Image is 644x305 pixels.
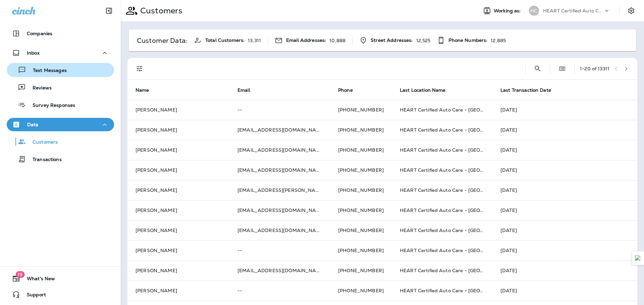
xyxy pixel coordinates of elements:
[500,87,551,93] span: Last Transaction Date
[127,180,229,200] td: [PERSON_NAME]
[491,38,506,43] p: 12,885
[7,27,114,40] button: Companies
[248,38,261,43] p: 13,311
[7,98,114,112] button: Survey Responses
[330,220,392,240] td: [PHONE_NUMBER]
[330,240,392,260] td: [PHONE_NUMBER]
[127,260,229,281] td: [PERSON_NAME]
[136,87,149,93] span: Name
[330,281,392,301] td: [PHONE_NUMBER]
[400,247,520,253] span: HEART Certified Auto Care - [GEOGRAPHIC_DATA]
[138,6,182,16] p: Customers
[7,80,114,94] button: Reviews
[7,135,114,149] button: Customers
[127,281,229,301] td: [PERSON_NAME]
[20,276,55,284] span: What's New
[492,100,637,120] td: [DATE]
[400,187,520,193] span: HEART Certified Auto Care - [GEOGRAPHIC_DATA]
[416,38,431,43] p: 12,525
[492,180,637,200] td: [DATE]
[492,140,637,160] td: [DATE]
[400,107,520,113] span: HEART Certified Auto Care - [GEOGRAPHIC_DATA]
[26,139,58,146] p: Customers
[531,62,544,75] button: Search Customers
[330,180,392,200] td: [PHONE_NUMBER]
[492,160,637,180] td: [DATE]
[492,281,637,301] td: [DATE]
[100,4,118,17] button: Collapse Sidebar
[229,140,330,160] td: [EMAIL_ADDRESS][DOMAIN_NAME]
[580,66,609,71] div: 1 - 20 of 13311
[229,120,330,140] td: [EMAIL_ADDRESS][DOMAIN_NAME]
[127,240,229,260] td: [PERSON_NAME]
[330,100,392,120] td: [PHONE_NUMBER]
[237,288,322,293] p: --
[329,38,345,43] p: 10,888
[127,220,229,240] td: [PERSON_NAME]
[7,118,114,131] button: Data
[26,85,52,91] p: Reviews
[136,87,158,93] span: Name
[448,37,487,43] span: Phone Numbers:
[371,37,413,43] span: Street Addresses:
[330,260,392,281] td: [PHONE_NUMBER]
[127,160,229,180] td: [PERSON_NAME]
[635,255,641,261] img: Detect Auto
[400,268,520,274] span: HEART Certified Auto Care - [GEOGRAPHIC_DATA]
[27,31,52,36] p: Companies
[229,160,330,180] td: [EMAIL_ADDRESS][DOMAIN_NAME]
[7,272,114,285] button: 19What's New
[492,200,637,220] td: [DATE]
[7,152,114,166] button: Transactions
[330,200,392,220] td: [PHONE_NUMBER]
[26,68,67,74] p: Text Messages
[237,87,259,93] span: Email
[338,87,353,93] span: Phone
[20,292,46,300] span: Support
[500,87,560,93] span: Last Transaction Date
[400,207,520,213] span: HEART Certified Auto Care - [GEOGRAPHIC_DATA]
[625,5,637,17] button: Settings
[229,180,330,200] td: [EMAIL_ADDRESS][PERSON_NAME][DOMAIN_NAME]
[26,102,75,109] p: Survey Responses
[127,120,229,140] td: [PERSON_NAME]
[555,62,569,75] button: Edit Fields
[127,140,229,160] td: [PERSON_NAME]
[400,227,520,233] span: HEART Certified Auto Care - [GEOGRAPHIC_DATA]
[26,157,62,163] p: Transactions
[237,87,250,93] span: Email
[400,167,520,173] span: HEART Certified Auto Care - [GEOGRAPHIC_DATA]
[229,220,330,240] td: [EMAIL_ADDRESS][DOMAIN_NAME]
[492,120,637,140] td: [DATE]
[400,127,520,133] span: HEART Certified Auto Care - [GEOGRAPHIC_DATA]
[7,46,114,60] button: Inbox
[15,271,24,278] span: 19
[127,100,229,120] td: [PERSON_NAME]
[330,120,392,140] td: [PHONE_NUMBER]
[400,288,520,294] span: HEART Certified Auto Care - [GEOGRAPHIC_DATA]
[400,87,446,93] span: Last Location Name
[492,260,637,281] td: [DATE]
[400,87,454,93] span: Last Location Name
[229,260,330,281] td: [EMAIL_ADDRESS][DOMAIN_NAME]
[237,248,322,253] p: --
[137,38,187,43] p: Customer Data:
[133,62,146,75] button: Filters
[338,87,362,93] span: Phone
[7,63,114,77] button: Text Messages
[286,37,326,43] span: Email Addresses:
[330,160,392,180] td: [PHONE_NUMBER]
[529,6,539,16] div: HC
[330,140,392,160] td: [PHONE_NUMBER]
[492,240,637,260] td: [DATE]
[27,50,40,56] p: Inbox
[237,107,322,112] p: --
[7,288,114,301] button: Support
[400,147,520,153] span: HEART Certified Auto Care - [GEOGRAPHIC_DATA]
[229,200,330,220] td: [EMAIL_ADDRESS][DOMAIN_NAME]
[205,37,245,43] span: Total Customers:
[127,200,229,220] td: [PERSON_NAME]
[492,220,637,240] td: [DATE]
[27,122,39,127] p: Data
[494,8,522,14] span: Working as:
